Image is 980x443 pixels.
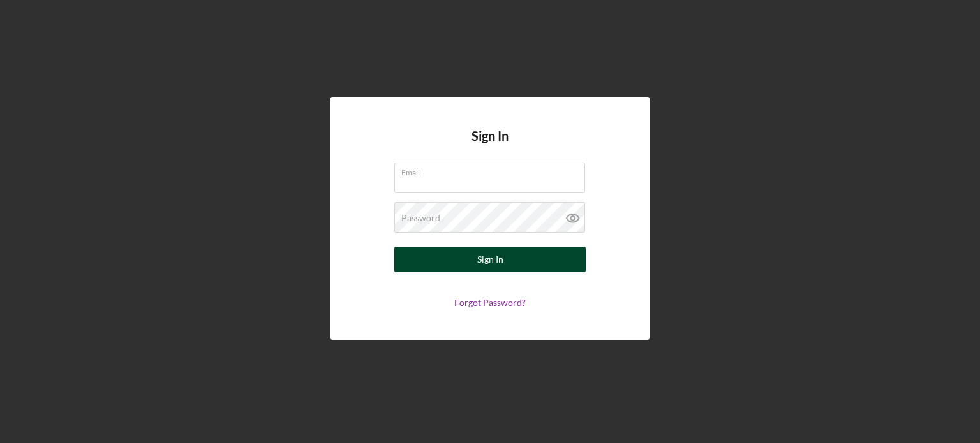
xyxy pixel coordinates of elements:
div: Sign In [477,247,503,272]
a: Forgot Password? [454,297,526,308]
h4: Sign In [471,129,509,163]
label: Password [401,213,440,223]
button: Sign In [394,247,586,272]
label: Email [401,163,585,177]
